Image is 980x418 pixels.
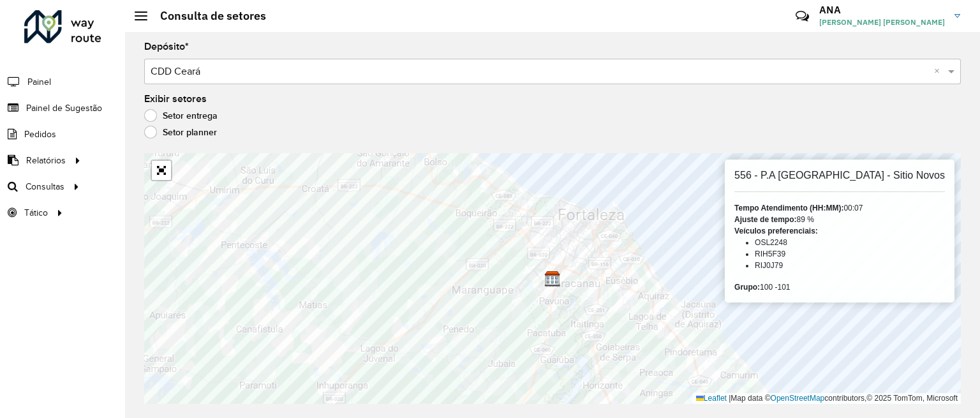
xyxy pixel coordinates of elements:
[27,75,51,89] span: Painel
[789,3,816,30] a: Contato Rápido
[144,39,189,54] label: Depósito
[819,17,945,28] span: [PERSON_NAME] [PERSON_NAME]
[144,91,207,107] label: Exibir setores
[147,9,266,23] h2: Consulta de setores
[26,101,102,115] span: Painel de Sugestão
[734,204,843,213] strong: Tempo Atendimento (HH:MM):
[144,126,217,138] label: Setor planner
[734,215,796,224] strong: Ajuste de tempo:
[755,248,945,260] li: RIH5F39
[755,237,945,248] li: OSL2248
[26,154,66,167] span: Relatórios
[734,202,945,214] div: 00:07
[819,4,945,16] h3: ANA
[734,169,945,181] h6: 556 - P.A [GEOGRAPHIC_DATA] - Sitio Novos
[755,260,945,271] li: RIJ0J79
[734,227,818,235] strong: Veículos preferenciais:
[26,180,64,193] span: Consultas
[734,214,945,225] div: 89 %
[693,393,961,404] div: Map data © contributors,© 2025 TomTom, Microsoft
[696,394,727,403] a: Leaflet
[144,109,218,122] label: Setor entrega
[734,281,945,293] div: 100 -101
[152,161,171,180] a: Abrir mapa em tela cheia
[771,394,825,403] a: OpenStreetMap
[24,128,56,141] span: Pedidos
[934,64,945,79] span: Clear all
[734,283,760,292] strong: Grupo:
[24,206,48,220] span: Tático
[729,394,731,403] span: |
